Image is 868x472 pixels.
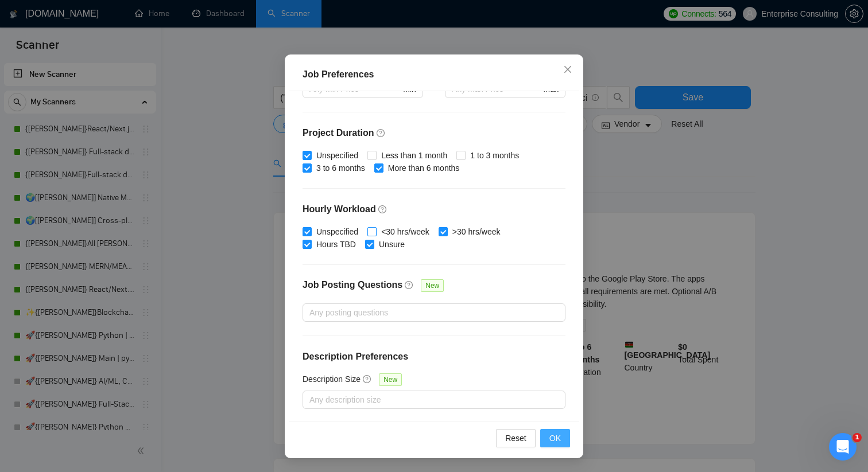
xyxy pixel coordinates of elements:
[423,80,445,112] div: -
[312,225,363,238] span: Unspecified
[852,433,862,442] span: 1
[466,149,524,162] span: 1 to 3 months
[303,278,402,292] h4: Job Posting Questions
[829,433,857,461] iframe: Intercom live chat
[377,128,386,138] span: question-circle
[540,429,570,447] button: OK
[377,225,434,238] span: <30 hrs/week
[421,279,444,292] span: New
[378,205,387,214] span: question-circle
[505,432,526,444] span: Reset
[552,54,583,85] button: Close
[405,280,414,290] span: question-circle
[363,375,372,384] span: question-circle
[303,202,565,216] h4: Hourly Workload
[377,149,452,162] span: Less than 1 month
[496,429,536,447] button: Reset
[448,225,505,238] span: >30 hrs/week
[312,149,363,162] span: Unspecified
[379,373,402,386] span: New
[303,68,565,81] div: Job Preferences
[312,238,361,251] span: Hours TBD
[383,162,464,174] span: More than 6 months
[549,432,561,444] span: OK
[563,65,572,74] span: close
[303,350,565,364] h4: Description Preferences
[312,162,370,174] span: 3 to 6 months
[303,373,361,385] h5: Description Size
[374,238,409,251] span: Unsure
[303,126,565,140] h4: Project Duration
